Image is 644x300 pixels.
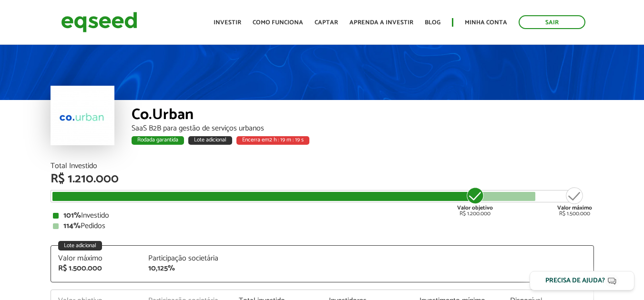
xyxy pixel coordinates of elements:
[51,162,594,170] div: Total Investido
[132,125,594,132] div: SaaS B2B para gestão de serviços urbanos
[457,203,493,212] strong: Valor objetivo
[148,255,225,262] div: Participação societária
[253,20,303,26] a: Como funciona
[58,255,134,262] div: Valor máximo
[132,107,594,125] div: Co.Urban
[425,20,440,26] a: Blog
[53,212,592,220] div: Investido
[132,136,184,145] div: Rodada garantida
[557,203,592,212] strong: Valor máximo
[519,15,585,29] a: Sair
[63,209,81,222] strong: 101%
[148,265,225,272] div: 10,125%
[236,136,309,145] div: Encerra em
[51,173,594,185] div: R$ 1.210.000
[58,265,134,272] div: R$ 1.500.000
[58,241,102,250] div: Lote adicional
[61,10,137,35] img: EqSeed
[63,220,81,232] strong: 114%
[214,20,241,26] a: Investir
[349,20,413,26] a: Aprenda a investir
[188,136,232,145] div: Lote adicional
[53,222,592,230] div: Pedidos
[457,186,493,217] div: R$ 1.200.000
[269,135,304,144] span: 2 h : 19 m : 19 s
[557,186,592,217] div: R$ 1.500.000
[465,20,507,26] a: Minha conta
[315,20,338,26] a: Captar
